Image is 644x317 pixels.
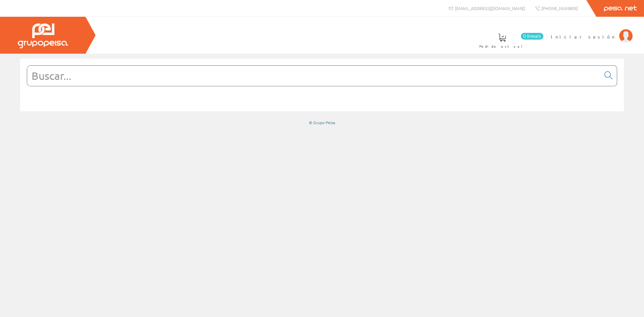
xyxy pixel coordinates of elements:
span: 0 línea/s [521,33,543,40]
div: © Grupo Peisa [20,120,624,125]
input: Buscar... [27,66,600,86]
img: Grupo Peisa [18,23,68,48]
span: Pedido actual [479,43,525,50]
span: [EMAIL_ADDRESS][DOMAIN_NAME] [455,5,525,11]
span: Iniciar sesión [551,33,616,40]
span: [PHONE_NUMBER] [541,5,578,11]
a: Iniciar sesión [551,28,633,34]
